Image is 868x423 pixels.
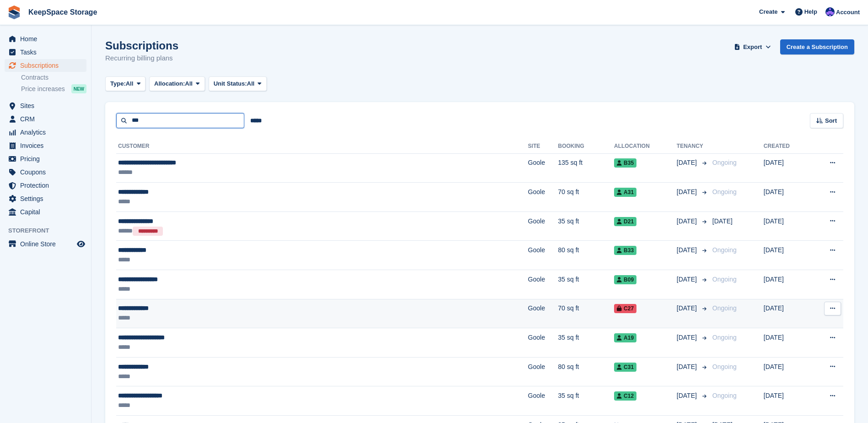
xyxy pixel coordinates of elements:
span: Ongoing [712,276,737,283]
td: [DATE] [764,328,809,358]
span: Capital [20,206,75,218]
span: Ongoing [712,188,737,195]
span: Pricing [20,152,75,165]
td: [DATE] [764,357,809,386]
a: Price increases NEW [21,84,86,94]
span: Create [759,7,777,16]
span: Ongoing [712,246,737,254]
span: Price increases [21,85,65,93]
th: Allocation [614,139,677,154]
td: Goole [528,270,558,299]
span: Export [743,43,762,52]
span: Type: [110,79,126,88]
span: Invoices [20,139,75,152]
span: C31 [614,363,636,372]
td: 35 sq ft [558,270,615,299]
th: Site [528,139,558,154]
td: [DATE] [764,386,809,416]
span: B35 [614,158,636,168]
span: [DATE] [677,275,699,284]
span: [DATE] [677,245,699,255]
a: Create a Subscription [780,39,854,54]
span: [DATE] [677,333,699,342]
span: Ongoing [712,304,737,312]
th: Tenancy [677,139,709,154]
span: Ongoing [712,334,737,341]
span: [DATE] [677,304,699,313]
td: [DATE] [764,211,809,241]
span: All [126,79,134,88]
td: 80 sq ft [558,241,615,270]
span: Storefront [8,226,91,235]
img: stora-icon-8386f47178a22dfd0bd8f6a31ec36ba5ce8667c1dd55bd0f319d3a0aa187defe.svg [7,5,21,19]
button: Unit Status: All [209,76,267,92]
td: Goole [528,183,558,212]
img: Chloe Clark [825,7,835,16]
span: Allocation: [154,79,185,88]
span: B09 [614,275,636,284]
span: Ongoing [712,159,737,166]
a: menu [5,179,86,192]
td: [DATE] [764,183,809,212]
td: 35 sq ft [558,386,615,416]
a: menu [5,192,86,205]
span: Analytics [20,126,75,139]
a: menu [5,113,86,125]
span: B33 [614,246,636,255]
span: All [185,79,193,88]
span: Ongoing [712,392,737,399]
td: Goole [528,357,558,386]
a: Preview store [75,239,86,249]
td: Goole [528,211,558,241]
span: CRM [20,113,75,125]
span: A31 [614,188,636,197]
span: [DATE] [677,362,699,372]
span: Coupons [20,166,75,179]
td: 80 sq ft [558,357,615,386]
td: Goole [528,153,558,183]
span: D21 [614,217,636,226]
h1: Subscriptions [105,39,178,52]
span: [DATE] [677,217,699,226]
span: Settings [20,192,75,205]
span: [DATE] [677,187,699,197]
a: menu [5,139,86,152]
td: Goole [528,386,558,416]
span: Subscriptions [20,59,75,72]
span: C12 [614,391,636,401]
a: menu [5,206,86,218]
td: 35 sq ft [558,328,615,358]
th: Created [764,139,809,154]
th: Customer [116,139,528,154]
td: [DATE] [764,270,809,299]
a: menu [5,99,86,112]
td: [DATE] [764,299,809,328]
span: All [247,79,255,88]
a: menu [5,238,86,250]
span: A19 [614,333,636,342]
td: [DATE] [764,241,809,270]
a: menu [5,46,86,59]
div: NEW [71,84,86,93]
span: Sort [825,116,837,125]
span: Tasks [20,46,75,59]
a: menu [5,126,86,139]
th: Booking [558,139,615,154]
span: Account [836,8,860,17]
span: [DATE] [712,217,733,225]
a: menu [5,33,86,45]
p: Recurring billing plans [105,53,178,64]
td: 70 sq ft [558,299,615,328]
button: Allocation: All [149,76,205,92]
span: [DATE] [677,158,699,168]
a: KeepSpace Storage [25,5,101,20]
span: Home [20,33,75,45]
a: menu [5,152,86,165]
td: Goole [528,241,558,270]
span: Help [804,7,817,16]
td: 135 sq ft [558,153,615,183]
button: Export [733,39,773,54]
span: Sites [20,99,75,112]
td: Goole [528,299,558,328]
td: Goole [528,328,558,358]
